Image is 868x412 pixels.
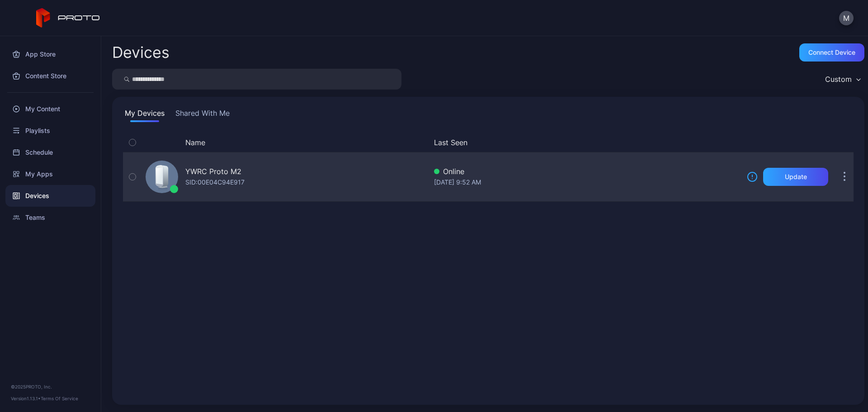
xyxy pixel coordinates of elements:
[5,163,95,185] a: My Apps
[123,108,166,122] button: My Devices
[785,173,807,180] div: Update
[799,43,864,62] button: Connect device
[5,65,95,87] a: Content Store
[5,98,95,120] a: My Content
[835,137,854,148] div: Options
[434,137,736,148] button: Last Seen
[434,177,740,188] div: [DATE] 9:52 AM
[5,120,95,142] a: Playlists
[185,177,245,188] div: SID: 00E04C94E917
[11,396,41,401] span: Version 1.13.1 •
[5,43,95,65] a: App Store
[174,108,231,122] button: Shared With Me
[41,396,78,401] a: Terms Of Service
[821,69,864,90] button: Custom
[5,207,95,228] a: Teams
[5,142,95,163] a: Schedule
[808,49,855,56] div: Connect device
[839,11,854,25] button: M
[185,166,241,177] div: YWRC Proto M2
[743,137,825,148] div: Update Device
[112,44,170,61] h2: Devices
[825,75,852,84] div: Custom
[5,185,95,207] a: Devices
[185,137,205,148] button: Name
[434,166,740,177] div: Online
[763,168,828,186] button: Update
[11,383,90,390] div: © 2025 PROTO, Inc.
